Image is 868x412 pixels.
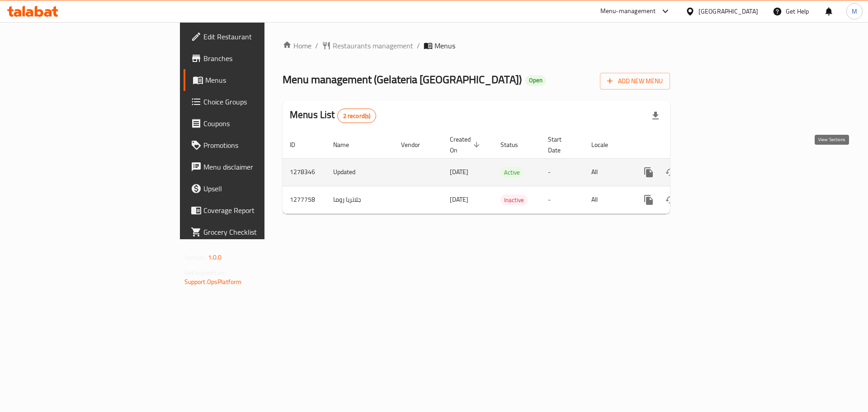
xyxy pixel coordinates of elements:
[401,139,432,150] span: Vendor
[184,221,325,243] a: Grocery Checklist
[184,69,325,91] a: Menus
[638,189,660,211] button: more
[184,199,325,221] a: Coverage Report
[203,118,318,129] span: Coupons
[184,26,325,47] a: Edit Restaurant
[591,139,620,150] span: Locale
[525,75,546,86] div: Open
[698,6,758,16] div: [GEOGRAPHIC_DATA]
[500,194,528,205] div: Inactive
[600,73,670,90] button: Add New Menu
[208,251,222,263] span: 1.0.0
[333,139,361,150] span: Name
[184,251,207,263] span: Version:
[283,131,732,214] table: enhanced table
[541,158,584,186] td: -
[203,140,318,151] span: Promotions
[417,40,420,51] li: /
[283,40,670,51] nav: breadcrumb
[333,40,413,51] span: Restaurants management
[660,161,681,183] button: Change Status
[203,31,318,42] span: Edit Restaurant
[205,75,318,85] span: Menus
[645,105,666,127] div: Export file
[450,134,482,156] span: Created On
[852,6,857,16] span: M
[450,194,468,205] span: [DATE]
[525,76,546,84] span: Open
[184,178,325,199] a: Upsell
[660,189,681,211] button: Change Status
[184,91,325,113] a: Choice Groups
[184,276,242,288] a: Support.OpsPlatform
[607,76,663,87] span: Add New Menu
[337,109,377,123] div: Total records count
[290,108,376,123] h2: Menus List
[290,139,307,150] span: ID
[322,40,413,51] a: Restaurants management
[638,161,660,183] button: more
[500,139,530,150] span: Status
[184,47,325,69] a: Branches
[184,267,226,279] span: Get support on:
[584,186,631,213] td: All
[203,205,318,216] span: Coverage Report
[450,166,468,178] span: [DATE]
[203,227,318,237] span: Grocery Checklist
[500,195,528,205] span: Inactive
[283,69,522,90] span: Menu management ( Gelateria [GEOGRAPHIC_DATA] )
[326,158,394,186] td: Updated
[600,6,656,17] div: Menu-management
[184,156,325,178] a: Menu disclaimer
[548,134,573,156] span: Start Date
[500,167,524,178] span: Active
[203,53,318,64] span: Branches
[184,134,325,156] a: Promotions
[184,113,325,134] a: Coupons
[338,112,376,120] span: 2 record(s)
[631,131,732,159] th: Actions
[541,186,584,213] td: -
[203,183,318,194] span: Upsell
[326,186,394,213] td: جلاتريا روما
[584,158,631,186] td: All
[203,96,318,107] span: Choice Groups
[434,40,455,51] span: Menus
[203,161,318,172] span: Menu disclaimer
